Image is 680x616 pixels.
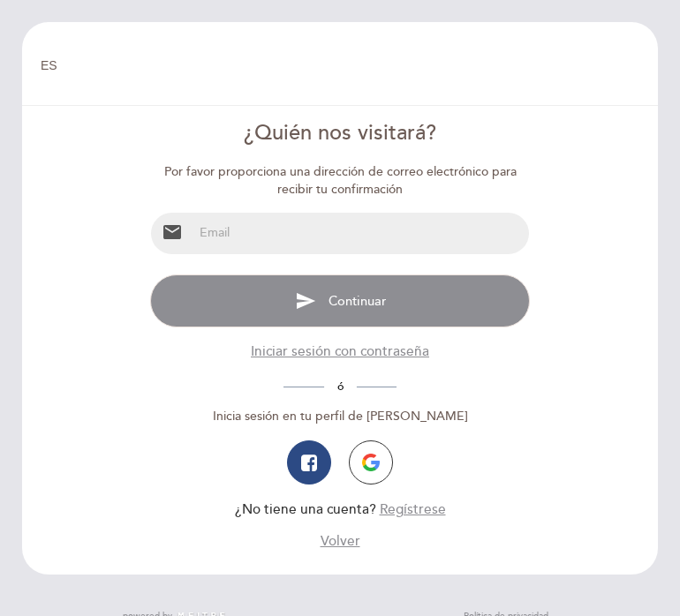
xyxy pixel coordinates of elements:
span: ¿No tiene una cuenta? [235,501,376,518]
button: Iniciar sesión con contraseña [251,342,429,362]
div: ¿Quién nos visitará? [150,118,529,148]
div: Inicia sesión en tu perfil de [PERSON_NAME] [150,408,529,425]
span: ó [324,379,357,394]
span: Continuar [329,292,386,308]
button: Regístrese [380,500,446,520]
img: icon-google.png [362,454,380,471]
button: send Continuar [150,274,529,327]
div: Por favor proporciona una dirección de correo electrónico para recibir tu confirmación [150,163,529,199]
button: Volver [321,532,360,552]
i: email [162,222,183,243]
input: Email [193,213,528,254]
i: send [295,290,316,312]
